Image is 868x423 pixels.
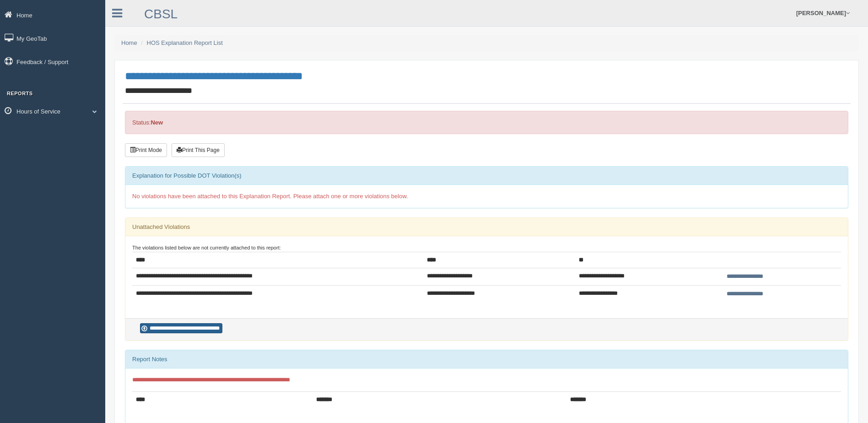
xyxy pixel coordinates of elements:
[172,143,225,157] button: Print This Page
[125,143,167,157] button: Print Mode
[125,350,848,369] div: Report Notes
[125,218,848,236] div: Unattached Violations
[125,167,848,185] div: Explanation for Possible DOT Violation(s)
[151,119,163,126] strong: New
[132,193,408,200] span: No violations have been attached to this Explanation Report. Please attach one or more violations...
[132,245,281,250] small: The violations listed below are not currently attached to this report:
[147,39,223,46] a: HOS Explanation Report List
[144,7,178,21] a: CBSL
[121,39,137,46] a: Home
[125,111,848,134] div: Status:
